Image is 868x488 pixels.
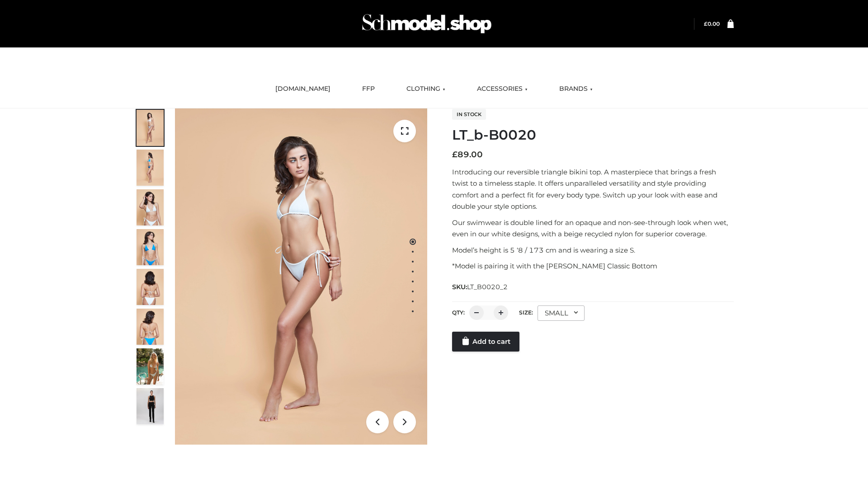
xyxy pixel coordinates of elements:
[467,283,508,291] span: LT_B0020_2
[359,6,495,42] img: Schmodel Admin 964
[452,109,486,120] span: In stock
[452,166,734,212] p: Introducing our reversible triangle bikini top. A masterpiece that brings a fresh twist to a time...
[137,309,164,345] img: ArielClassicBikiniTop_CloudNine_AzureSky_OW114ECO_8-scaled.jpg
[552,79,599,99] a: BRANDS
[452,309,465,316] label: QTY:
[538,305,585,321] div: SMALL
[137,388,164,424] img: 49df5f96394c49d8b5cbdcda3511328a.HD-1080p-2.5Mbps-49301101_thumbnail.jpg
[137,269,164,305] img: ArielClassicBikiniTop_CloudNine_AzureSky_OW114ECO_7-scaled.jpg
[452,260,734,272] p: *Model is pairing it with the [PERSON_NAME] Classic Bottom
[355,79,382,99] a: FFP
[452,150,458,160] span: £
[704,20,720,27] a: £0.00
[137,110,164,146] img: ArielClassicBikiniTop_CloudNine_AzureSky_OW114ECO_1-scaled.jpg
[519,309,533,316] label: Size:
[137,189,164,225] img: ArielClassicBikiniTop_CloudNine_AzureSky_OW114ECO_3-scaled.jpg
[452,282,509,292] span: SKU:
[137,150,164,186] img: ArielClassicBikiniTop_CloudNine_AzureSky_OW114ECO_2-scaled.jpg
[452,150,483,160] bdi: 89.00
[704,20,720,27] bdi: 0.00
[452,244,734,256] p: Model’s height is 5 ‘8 / 173 cm and is wearing a size S.
[269,79,337,99] a: [DOMAIN_NAME]
[137,348,164,385] img: Arieltop_CloudNine_AzureSky2.jpg
[175,108,427,445] img: LT_b-B0020
[137,229,164,265] img: ArielClassicBikiniTop_CloudNine_AzureSky_OW114ECO_4-scaled.jpg
[704,20,708,27] span: £
[452,127,734,143] h1: LT_b-B0020
[452,217,734,240] p: Our swimwear is double lined for an opaque and non-see-through look when wet, even in our white d...
[470,79,534,99] a: ACCESSORIES
[452,332,519,352] a: Add to cart
[400,79,452,99] a: CLOTHING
